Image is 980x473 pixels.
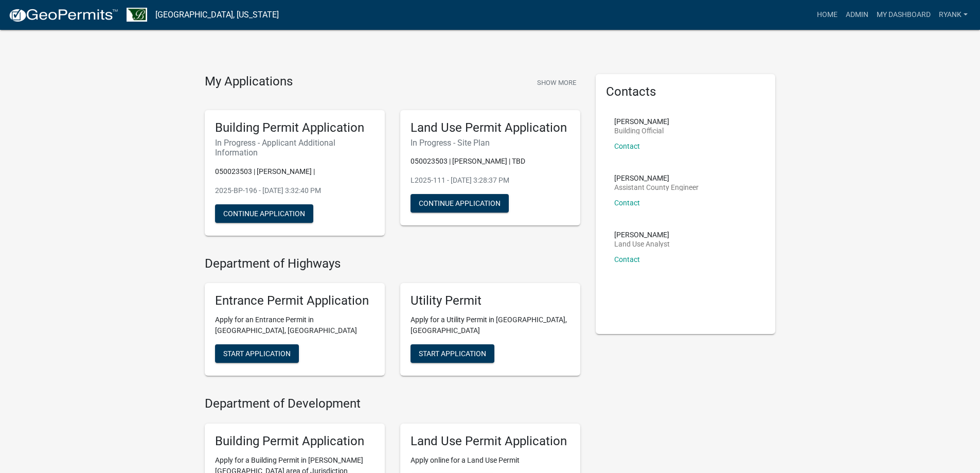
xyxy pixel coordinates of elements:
a: [GEOGRAPHIC_DATA], [US_STATE] [155,6,279,24]
img: Benton County, Minnesota [127,8,147,22]
p: Apply online for a Land Use Permit [411,455,570,466]
h5: Utility Permit [411,293,570,308]
span: Start Application [223,349,291,358]
h4: My Applications [205,74,293,90]
p: Land Use Analyst [614,240,670,248]
button: Start Application [215,344,299,363]
h4: Department of Highways [205,256,580,271]
button: Show More [533,74,580,91]
span: Start Application [419,349,486,358]
h5: Contacts [606,84,765,99]
p: 050023503 | [PERSON_NAME] | TBD [411,156,570,167]
p: 050023503 | [PERSON_NAME] | [215,166,375,177]
p: [PERSON_NAME] [614,118,669,125]
p: Assistant County Engineer [614,184,699,191]
button: Start Application [411,344,494,363]
p: Apply for a Utility Permit in [GEOGRAPHIC_DATA], [GEOGRAPHIC_DATA] [411,314,570,336]
a: RyanK [935,5,972,25]
p: [PERSON_NAME] [614,174,699,182]
p: L2025-111 - [DATE] 3:28:37 PM [411,175,570,186]
a: Contact [614,255,640,264]
a: Admin [842,5,872,25]
h6: In Progress - Site Plan [411,138,570,148]
h5: Entrance Permit Application [215,293,375,308]
h5: Land Use Permit Application [411,434,570,449]
h5: Building Permit Application [215,434,375,449]
button: Continue Application [411,194,509,213]
p: Building Official [614,127,669,134]
p: Apply for an Entrance Permit in [GEOGRAPHIC_DATA], [GEOGRAPHIC_DATA] [215,314,375,336]
h5: Land Use Permit Application [411,120,570,135]
a: Contact [614,199,640,207]
a: Contact [614,142,640,150]
a: Home [813,5,842,25]
h6: In Progress - Applicant Additional Information [215,138,375,157]
button: Continue Application [215,204,313,223]
p: [PERSON_NAME] [614,231,670,238]
a: My Dashboard [872,5,935,25]
h4: Department of Development [205,396,580,411]
p: 2025-BP-196 - [DATE] 3:32:40 PM [215,185,375,196]
h5: Building Permit Application [215,120,375,135]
